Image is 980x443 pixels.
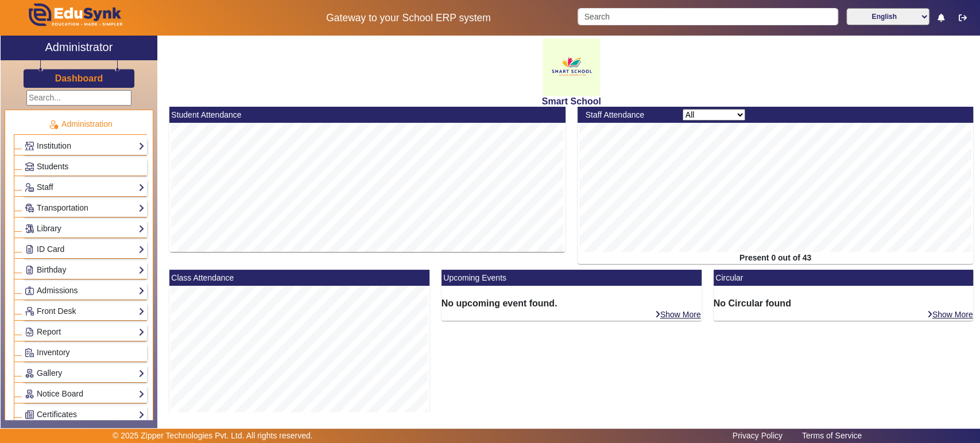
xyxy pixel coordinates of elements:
[543,38,600,96] img: d9bc1511-b1a7-4aa3-83e2-8cd3cb1b8778
[169,270,429,286] mat-card-header: Class Attendance
[25,348,34,357] img: Inventory.png
[441,270,702,286] mat-card-header: Upcoming Events
[55,72,104,84] a: Dashboard
[48,119,59,130] img: Administration.png
[25,346,145,359] a: Inventory
[37,348,70,357] span: Inventory
[45,40,113,54] h2: Administrator
[727,428,788,443] a: Privacy Policy
[579,109,676,121] div: Staff Attendance
[25,162,34,171] img: Students.png
[796,428,867,443] a: Terms of Service
[714,298,974,309] h6: No Circular found
[578,252,974,264] div: Present 0 out of 43
[251,12,565,24] h5: Gateway to your School ERP system
[714,270,974,286] mat-card-header: Circular
[113,430,313,442] p: © 2025 Zipper Technologies Pvt. Ltd. All rights reserved.
[26,90,131,106] input: Search...
[37,162,68,171] span: Students
[25,160,145,173] a: Students
[163,96,979,107] h2: Smart School
[578,8,838,25] input: Search
[654,309,702,320] a: Show More
[14,118,147,130] p: Administration
[441,298,702,309] h6: No upcoming event found.
[1,36,157,60] a: Administrator
[55,73,103,84] h3: Dashboard
[927,309,974,320] a: Show More
[169,107,565,123] mat-card-header: Student Attendance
